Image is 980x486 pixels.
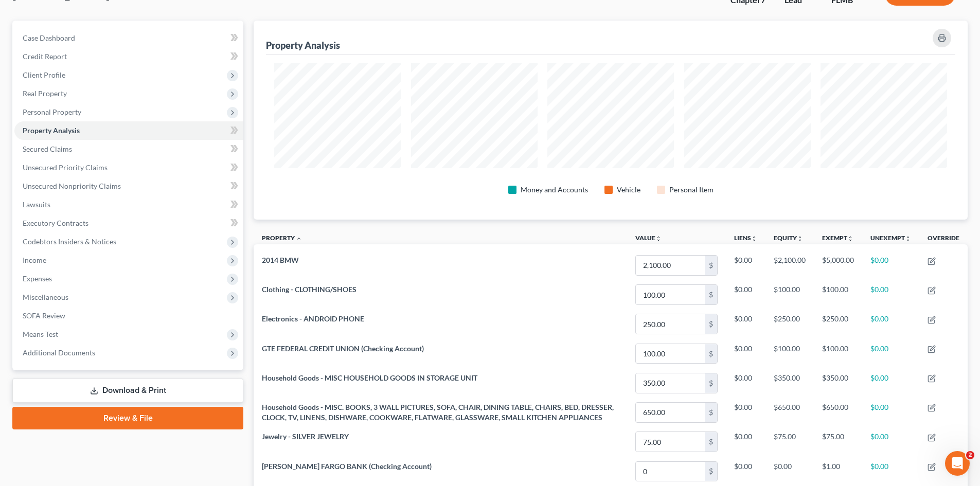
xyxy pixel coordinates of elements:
[14,214,243,232] a: Executory Contracts
[814,250,862,280] td: $5,000.00
[814,310,862,339] td: $250.00
[862,427,919,457] td: $0.00
[23,163,108,172] span: Unsecured Priority Claims
[814,457,862,486] td: $1.00
[262,344,424,353] span: GTE FEDERAL CREDIT UNION (Checking Account)
[636,462,705,481] input: 0.00
[726,339,765,368] td: $0.00
[23,311,65,320] span: SOFA Review
[945,451,970,476] iframe: Intercom live chat
[966,451,974,459] span: 2
[636,256,705,275] input: 0.00
[726,310,765,339] td: $0.00
[636,432,705,452] input: 0.00
[705,373,717,393] div: $
[847,236,853,242] i: unfold_more
[797,236,803,242] i: unfold_more
[23,182,121,190] span: Unsecured Nonpriority Claims
[705,314,717,334] div: $
[765,280,814,310] td: $100.00
[765,339,814,368] td: $100.00
[726,398,765,427] td: $0.00
[919,228,968,251] th: Override
[12,379,243,403] a: Download & Print
[822,234,853,242] a: Exemptunfold_more
[862,280,919,310] td: $0.00
[23,274,52,283] span: Expenses
[862,310,919,339] td: $0.00
[23,237,116,246] span: Codebtors Insiders & Notices
[14,158,243,177] a: Unsecured Priority Claims
[266,39,340,51] div: Property Analysis
[814,398,862,427] td: $650.00
[655,236,662,242] i: unfold_more
[751,236,757,242] i: unfold_more
[905,236,911,242] i: unfold_more
[635,234,662,242] a: Valueunfold_more
[705,462,717,481] div: $
[23,200,50,209] span: Lawsuits
[636,344,705,364] input: 0.00
[705,432,717,452] div: $
[23,52,67,61] span: Credit Report
[765,398,814,427] td: $650.00
[262,462,432,471] span: [PERSON_NAME] FARGO BANK (Checking Account)
[296,236,302,242] i: expand_less
[765,368,814,398] td: $350.00
[862,368,919,398] td: $0.00
[705,256,717,275] div: $
[23,89,67,98] span: Real Property
[862,339,919,368] td: $0.00
[726,368,765,398] td: $0.00
[862,398,919,427] td: $0.00
[14,177,243,195] a: Unsecured Nonpriority Claims
[23,219,88,227] span: Executory Contracts
[23,126,80,135] span: Property Analysis
[734,234,757,242] a: Liensunfold_more
[262,234,302,242] a: Property expand_less
[23,330,58,338] span: Means Test
[14,140,243,158] a: Secured Claims
[765,457,814,486] td: $0.00
[23,33,75,42] span: Case Dashboard
[23,70,65,79] span: Client Profile
[14,121,243,140] a: Property Analysis
[262,285,357,294] span: Clothing - CLOTHING/SHOES
[705,403,717,422] div: $
[521,185,588,195] div: Money and Accounts
[14,47,243,66] a: Credit Report
[765,310,814,339] td: $250.00
[262,314,364,323] span: Electronics - ANDROID PHONE
[814,368,862,398] td: $350.00
[12,407,243,429] a: Review & File
[862,250,919,280] td: $0.00
[705,285,717,304] div: $
[765,427,814,457] td: $75.00
[23,293,68,301] span: Miscellaneous
[726,427,765,457] td: $0.00
[617,185,640,195] div: Vehicle
[726,250,765,280] td: $0.00
[262,256,299,264] span: 2014 BMW
[23,107,81,116] span: Personal Property
[870,234,911,242] a: Unexemptunfold_more
[14,307,243,325] a: SOFA Review
[862,457,919,486] td: $0.00
[814,427,862,457] td: $75.00
[726,457,765,486] td: $0.00
[636,314,705,334] input: 0.00
[14,195,243,214] a: Lawsuits
[765,250,814,280] td: $2,100.00
[636,403,705,422] input: 0.00
[262,403,614,422] span: Household Goods - MISC. BOOKS, 3 WALL PICTURES, SOFA, CHAIR, DINING TABLE, CHAIRS, BED, DRESSER, ...
[814,339,862,368] td: $100.00
[23,145,72,153] span: Secured Claims
[14,29,243,47] a: Case Dashboard
[262,432,349,441] span: Jewelry - SILVER JEWELRY
[669,185,714,195] div: Personal Item
[262,373,477,382] span: Household Goods - MISC HOUSEHOLD GOODS IN STORAGE UNIT
[23,256,46,264] span: Income
[705,344,717,364] div: $
[814,280,862,310] td: $100.00
[23,348,95,357] span: Additional Documents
